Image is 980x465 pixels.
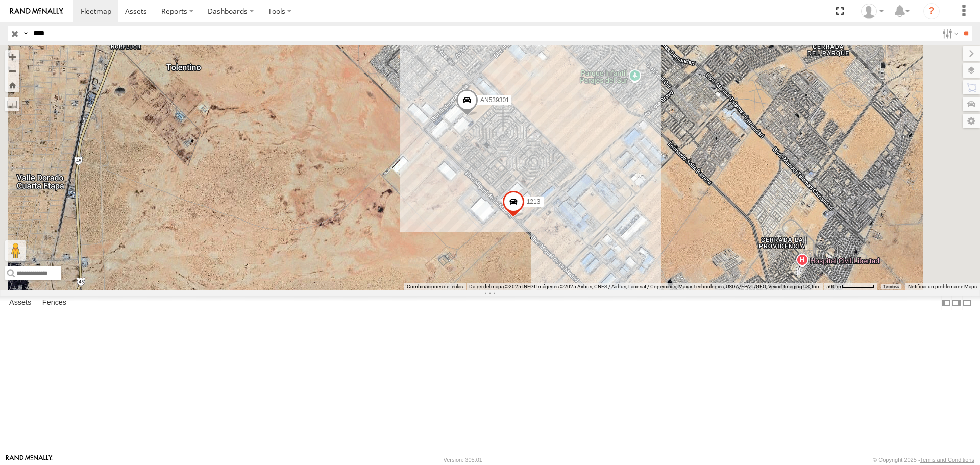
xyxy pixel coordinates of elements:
[951,296,962,310] label: Dock Summary Table to the Right
[873,457,974,463] div: © Copyright 2025 -
[5,64,19,78] button: Zoom out
[963,114,980,128] label: Map Settings
[480,97,509,104] span: AN539301
[21,26,30,41] label: Search Query
[5,78,19,92] button: Zoom Home
[10,8,63,15] img: rand-logo.svg
[5,97,19,111] label: Measure
[941,296,951,310] label: Dock Summary Table to the Left
[527,198,541,205] span: 1213
[857,4,887,19] div: carolina herrera
[826,284,841,289] span: 500 m
[938,26,960,41] label: Search Filter Options
[4,296,36,310] label: Assets
[823,283,877,290] button: Escala del mapa: 500 m por 61 píxeles
[923,3,940,19] i: ?
[962,296,972,310] label: Hide Summary Table
[407,283,463,290] button: Combinaciones de teclas
[5,240,26,261] button: Arrastra al hombrecito al mapa para abrir Street View
[37,296,71,310] label: Fences
[469,284,820,289] span: Datos del mapa ©2025 INEGI Imágenes ©2025 Airbus, CNES / Airbus, Landsat / Copernicus, Maxar Tech...
[920,457,974,463] a: Terms and Conditions
[5,50,19,64] button: Zoom in
[883,284,899,288] a: Términos
[908,284,977,289] a: Notificar un problema de Maps
[444,457,482,463] div: Version: 305.01
[6,455,53,465] a: Visit our Website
